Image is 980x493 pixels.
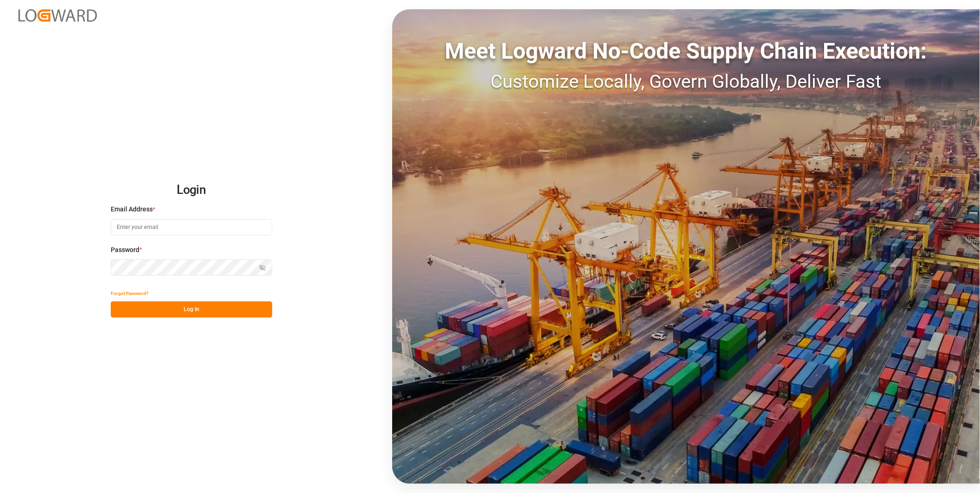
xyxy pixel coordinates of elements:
[392,68,980,96] div: Customize Locally, Govern Globally, Deliver Fast
[111,175,272,205] h2: Login
[111,301,272,318] button: Log In
[111,204,153,214] span: Email Address
[111,219,272,235] input: Enter your email
[111,285,149,301] button: Forgot Password?
[111,245,139,255] span: Password
[18,9,97,22] img: Logward_new_orange.png
[392,35,980,68] div: Meet Logward No-Code Supply Chain Execution:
